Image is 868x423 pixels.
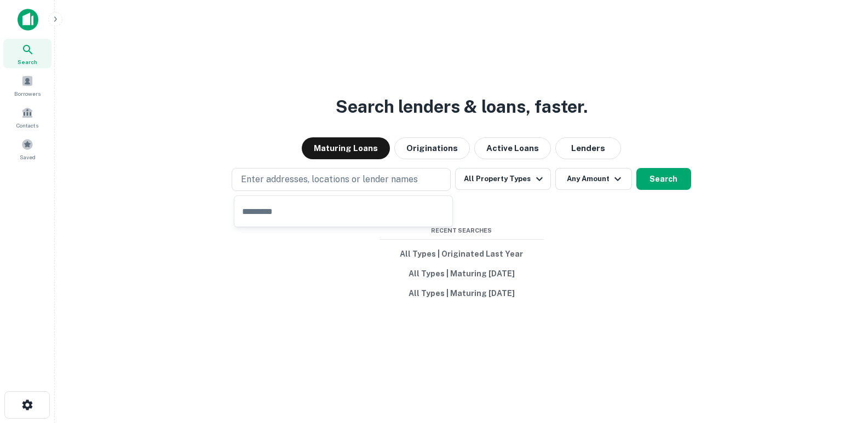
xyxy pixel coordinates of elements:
[18,57,37,66] span: Search
[232,168,451,191] button: Enter addresses, locations or lender names
[555,168,632,190] button: Any Amount
[380,283,544,303] button: All Types | Maturing [DATE]
[394,137,470,159] button: Originations
[20,153,36,161] span: Saved
[380,244,544,264] button: All Types | Originated Last Year
[636,168,691,190] button: Search
[380,226,544,235] span: Recent Searches
[380,264,544,283] button: All Types | Maturing [DATE]
[302,137,390,159] button: Maturing Loans
[336,94,588,120] h3: Search lenders & loans, faster.
[18,9,38,31] img: capitalize-icon.png
[3,71,51,100] a: Borrowers
[3,134,51,164] a: Saved
[3,102,51,132] a: Contacts
[555,137,621,159] button: Lenders
[455,168,550,190] button: All Property Types
[813,335,868,388] iframe: Chat Widget
[241,173,418,186] p: Enter addresses, locations or lender names
[474,137,551,159] button: Active Loans
[14,89,41,98] span: Borrowers
[16,121,38,130] span: Contacts
[3,39,51,68] a: Search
